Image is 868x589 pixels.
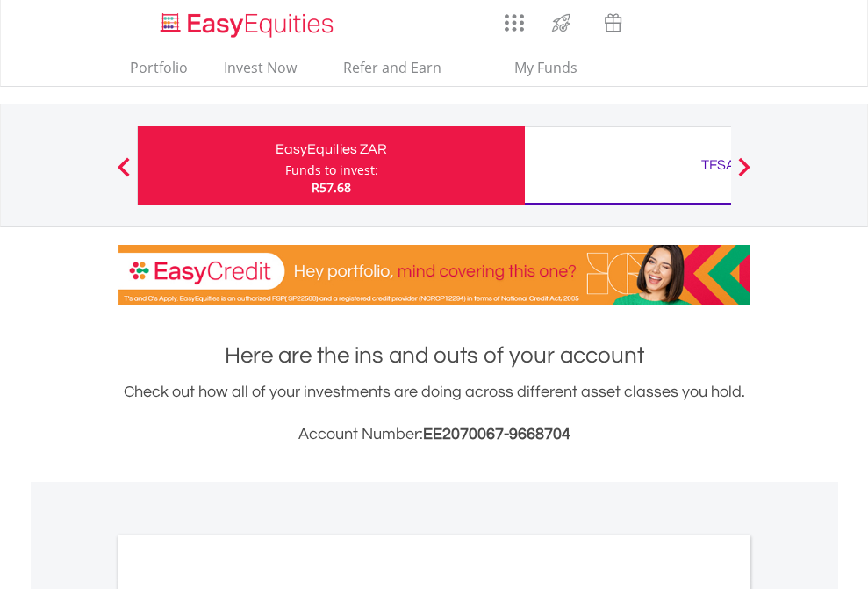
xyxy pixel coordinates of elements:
div: EasyEquities ZAR [148,137,514,162]
button: Next [727,166,762,183]
span: EE2070067-9668704 [423,426,570,442]
a: Home page [154,4,341,40]
a: Refer and Earn [326,59,460,86]
img: thrive-v2.svg [547,9,576,37]
img: vouchers-v2.svg [599,9,628,37]
a: Notifications [639,4,684,40]
button: Previous [106,166,141,183]
a: Portfolio [123,59,195,86]
div: Funds to invest: [285,162,378,179]
a: FAQ's and Support [684,4,728,40]
span: R57.68 [312,179,351,196]
a: My Profile [728,4,773,43]
span: My Funds [489,56,604,79]
a: Invest Now [217,59,304,86]
div: Check out how all of your investments are doing across different asset classes you hold. [118,380,750,447]
span: Refer and Earn [343,58,441,77]
h1: Here are the ins and outs of your account [118,340,750,371]
img: EasyCredit Promotion Banner [118,245,750,305]
h3: Account Number: [118,422,750,447]
a: Vouchers [587,4,639,37]
img: EasyEquities_Logo.png [157,11,341,40]
a: AppsGrid [493,4,535,32]
img: grid-menu-icon.svg [505,13,524,32]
